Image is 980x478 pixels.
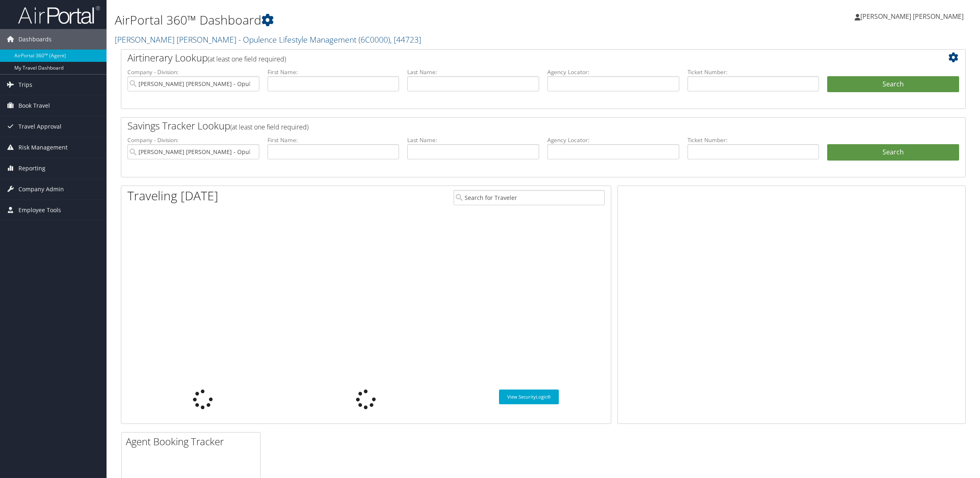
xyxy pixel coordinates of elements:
img: airportal-logo.png [18,5,100,25]
span: Employee Tools [18,200,61,220]
h1: AirPortal 360™ Dashboard [115,11,686,29]
input: Search for Traveler [454,190,604,205]
span: Risk Management [18,137,68,158]
label: Company - Division: [127,136,259,144]
span: Book Travel [18,95,50,116]
span: [PERSON_NAME] [PERSON_NAME] [860,12,964,21]
span: Dashboards [18,29,52,50]
span: Company Admin [18,179,64,199]
a: Search [827,144,959,161]
label: Company - Division: [127,68,259,76]
label: Agency Locator: [547,68,679,76]
label: First Name: [268,68,399,76]
label: Agency Locator: [547,136,679,144]
label: Last Name: [407,136,539,144]
h2: Airtinerary Lookup [127,51,889,65]
button: Search [827,76,959,93]
h1: Traveling [DATE] [127,187,218,204]
a: [PERSON_NAME] [PERSON_NAME] [855,4,972,29]
label: Last Name: [407,68,539,76]
label: First Name: [268,136,399,144]
span: (at least one field required) [208,54,286,63]
span: Trips [18,75,32,95]
span: Travel Approval [18,116,61,137]
span: ( 6C0000 ) [358,34,390,45]
span: Reporting [18,158,45,179]
span: , [ 44723 ] [390,34,421,45]
label: Ticket Number: [687,68,819,76]
input: search accounts [127,144,259,159]
span: (at least one field required) [230,122,309,131]
h2: Savings Tracker Lookup [127,119,889,133]
a: View SecurityLogic® [499,390,559,404]
label: Ticket Number: [687,136,819,144]
a: [PERSON_NAME] [PERSON_NAME] - Opulence Lifestyle Management [115,34,421,45]
h2: Agent Booking Tracker [126,435,260,449]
